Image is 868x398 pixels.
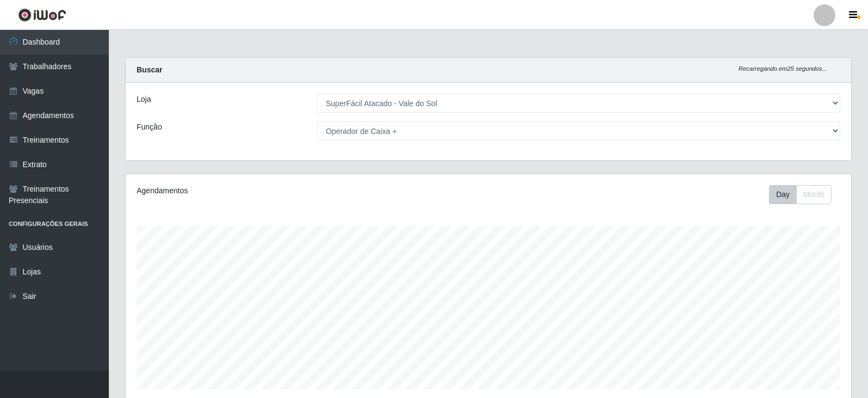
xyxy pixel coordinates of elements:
div: First group [769,185,832,204]
button: Day [769,185,797,204]
label: Loja [137,94,151,105]
img: CoreUI Logo [18,8,66,22]
strong: Buscar [137,65,162,74]
div: Agendamentos [137,185,420,197]
button: Month [796,185,832,204]
i: Recarregando em 25 segundos... [738,65,827,72]
label: Função [137,121,162,133]
div: Toolbar with button groups [769,185,840,204]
